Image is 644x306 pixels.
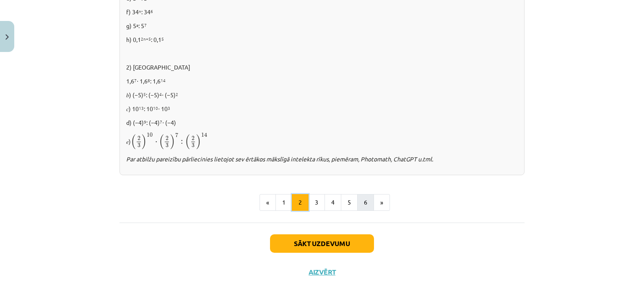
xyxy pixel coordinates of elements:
sup: 14 [161,77,166,83]
button: « [260,194,276,211]
span: ( [131,134,136,149]
span: 7 [175,132,178,137]
sup: 9 [144,119,146,125]
i: Par atbilžu pareizību pārliecinies lietojot sev ērtākos mākslīgā intelekta rīkus, piemēram, Photo... [126,155,433,163]
span: 14 [201,132,207,137]
p: 2) [GEOGRAPHIC_DATA] [126,63,518,72]
span: 3 [192,143,195,148]
nav: Page navigation example [119,194,525,211]
p: 𝑒) [126,132,518,150]
p: 𝑐) 10 : 10 ⋅ 10 [126,104,518,113]
button: 6 [357,194,374,211]
span: 2 [138,136,140,140]
sup: 4 [159,91,162,97]
sup: 7 [134,77,137,83]
button: Aizvērt [306,268,338,276]
span: ⋅ [155,141,157,144]
button: 5 [341,194,358,211]
sup: 2 [176,91,178,97]
p: h) 0,1 : 0,1 [126,35,518,44]
img: icon-close-lesson-0947bae3869378f0d4975bcd49f059093ad1ed9edebbc8119c70593378902aed.svg [5,34,9,40]
sup: a [136,22,138,28]
sup: 6 [151,8,153,14]
p: 𝑏) (−5) : (−5) ⋅ (−5) [126,91,518,99]
span: ) [142,134,147,149]
span: ) [196,134,201,149]
sup: 7 [144,22,147,28]
sup: 7 [160,119,162,125]
span: : [181,140,183,144]
sup: 3 [168,105,170,111]
p: g) 5 : 5 [126,21,518,30]
p: f) 34 : 34 [126,8,518,16]
button: 1 [275,194,292,211]
sup: 13 [139,105,144,111]
sup: 5 [143,91,146,97]
p: d) (−4) : (−4) ⋅ (−4) [126,118,518,127]
button: 4 [325,194,341,211]
button: 2 [292,194,309,211]
span: 10 [147,133,153,137]
p: 1,6 ⋅ 1,6 : 1,6 [126,77,518,86]
sup: 2n+5 [141,36,151,42]
span: 2 [166,136,169,140]
button: 3 [308,194,325,211]
span: ( [185,134,190,149]
sup: n [139,8,141,14]
sup: 5 [161,36,164,42]
span: 3 [138,143,140,148]
sup: 8 [148,77,150,83]
button: Sākt uzdevumu [270,234,374,253]
span: ( [159,134,164,149]
button: » [374,194,390,211]
span: 3 [166,143,169,148]
span: 2 [192,136,195,140]
span: ) [170,134,175,149]
sup: 10 [153,105,158,111]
